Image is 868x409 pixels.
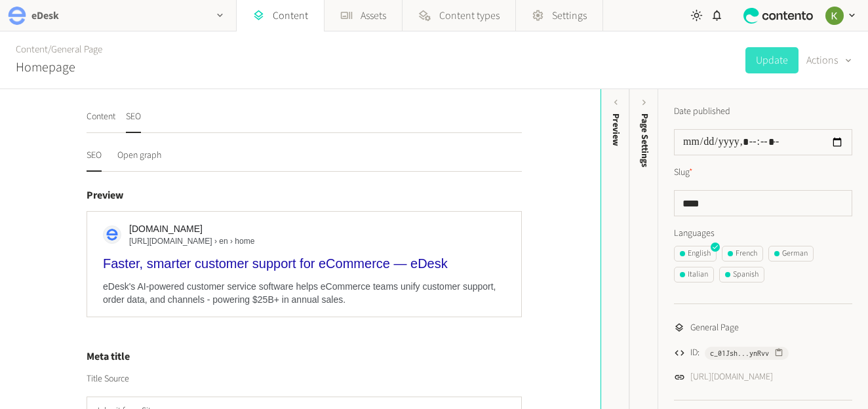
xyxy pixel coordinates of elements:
[16,43,48,56] a: Content
[674,227,852,241] label: Languages
[87,349,522,364] h4: Meta title
[674,246,717,262] button: English
[103,255,505,272] div: Faster, smarter customer support for eCommerce — eDesk
[690,321,739,335] span: General Page
[690,370,773,384] a: [URL][DOMAIN_NAME]
[552,8,587,24] span: Settings
[680,269,708,281] div: Italian
[8,7,26,25] img: eDesk
[774,248,808,260] div: German
[728,248,757,260] div: French
[674,105,730,119] label: Date published
[126,110,141,133] button: SEO
[768,246,814,262] button: German
[680,248,711,260] div: English
[106,229,118,241] img: apple-touch-icon.png
[129,235,254,247] span: [URL][DOMAIN_NAME] › en › home
[690,346,700,360] span: ID:
[674,267,714,282] button: Italian
[87,149,102,172] button: SEO
[825,7,844,25] img: Keelin Terry
[674,166,693,180] label: Slug
[31,8,59,24] h2: eDesk
[722,246,763,262] button: French
[745,47,799,73] button: Update
[117,149,161,172] button: Open graph
[609,113,623,146] div: Preview
[51,43,102,56] a: General Page
[129,222,254,235] span: [DOMAIN_NAME]
[103,222,505,272] a: [DOMAIN_NAME][URL][DOMAIN_NAME] › en › homeFaster, smarter customer support for eCommerce — eDesk
[806,47,852,73] button: Actions
[725,269,759,281] div: Spanish
[16,58,75,77] h2: Homepage
[87,110,115,133] button: Content
[719,267,764,282] button: Spanish
[48,43,51,56] span: /
[87,372,129,385] label: Title Source
[710,347,769,359] span: c_01Jsh...ynRvv
[439,8,500,24] span: Content types
[87,187,522,203] h4: Preview
[705,347,789,360] button: c_01Jsh...ynRvv
[103,280,505,306] div: eDesk's AI-powered customer service software helps eCommerce teams unify customer support, order ...
[638,113,652,167] span: Page Settings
